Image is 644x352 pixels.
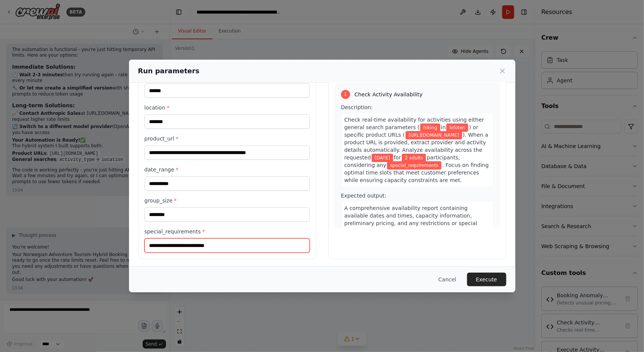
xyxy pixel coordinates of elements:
span: Description: [341,104,373,110]
span: Variable: special_requirements [387,161,441,170]
label: location [144,104,310,111]
span: Variable: date_range [372,154,393,162]
span: . Focus on finding optimal time slots that meet customer preferences while ensuring capacity cons... [344,162,489,183]
h2: Run parameters [138,66,200,76]
span: in [441,124,446,130]
span: Check real-time availability for activities using either general search parameters ( [344,117,484,130]
span: ) or specific product URLs ( [344,124,478,138]
span: A comprehensive availability report containing available dates and times, capacity information, p... [344,205,486,264]
button: Cancel [432,273,462,286]
div: 1 [341,90,350,99]
label: special_requirements [144,228,310,235]
span: Check Activity Availability [355,91,423,98]
span: for [394,154,401,161]
label: product_url [144,135,310,142]
span: Variable: product_url [406,131,462,139]
span: Expected output: [341,193,387,199]
span: Variable: activity_type [420,124,440,132]
span: Variable: location [446,124,468,132]
label: date_range [144,166,310,173]
span: Variable: group_size [402,154,426,162]
label: group_size [144,197,310,204]
button: Execute [467,273,506,286]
